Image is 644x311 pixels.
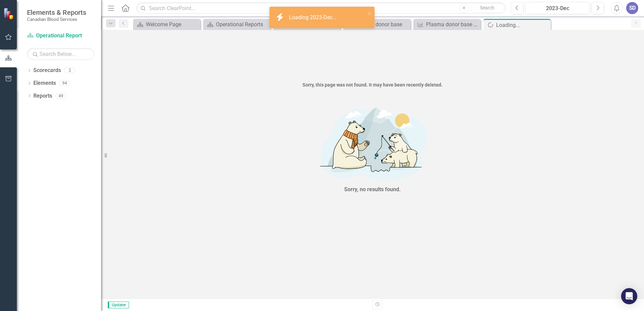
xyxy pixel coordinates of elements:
[56,93,66,99] div: 49
[426,20,479,29] div: Plasma donor base churn (new, reinstated, lapsed)
[271,102,474,184] img: No results found
[345,20,409,29] a: Plasma donor base
[356,20,409,29] div: Plasma donor base
[33,79,56,87] a: Elements
[205,20,269,29] a: Operational Reports
[27,8,86,16] span: Elements & Reports
[216,20,269,29] div: Operational Reports
[101,81,644,88] div: Sorry, this page was not found. It may have been recently deleted.
[33,67,61,74] a: Scorecards
[27,48,94,60] input: Search Below...
[3,8,15,20] img: ClearPoint Strategy
[136,2,506,14] input: Search ClearPoint...
[480,5,494,10] span: Search
[496,21,549,29] div: Loading...
[367,9,372,17] button: close
[59,80,70,86] div: 94
[27,32,94,40] a: Operational Report
[27,16,86,22] small: Canadian Blood Services
[344,186,401,194] div: Sorry, no results found.
[621,288,637,304] div: Open Intercom Messenger
[626,2,638,14] button: SD
[108,302,129,308] span: Updater
[471,3,504,13] button: Search
[525,2,590,14] button: 2023-Dec
[33,92,52,100] a: Reports
[528,4,587,12] div: 2023-Dec
[415,20,479,29] a: Plasma donor base churn (new, reinstated, lapsed)
[64,68,75,73] div: 2
[289,14,338,22] div: Loading 2023-Dec...
[135,20,199,29] a: Welcome Page
[146,20,199,29] div: Welcome Page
